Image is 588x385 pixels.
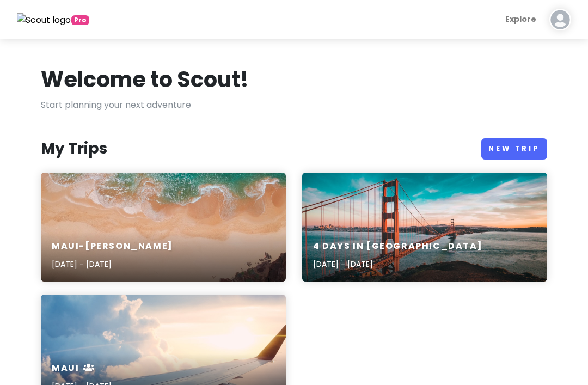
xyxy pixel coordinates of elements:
[17,13,71,27] img: Scout logo
[52,241,173,252] h6: Maui-[PERSON_NAME]
[52,258,173,270] p: [DATE] - [DATE]
[41,139,107,158] h3: My Trips
[313,241,482,252] h6: 4 Days in [GEOGRAPHIC_DATA]
[41,98,547,112] p: Start planning your next adventure
[501,9,541,30] a: Explore
[17,13,89,27] a: Pro
[71,15,89,25] span: greetings, globetrotter
[302,173,547,282] a: 4 Days in [GEOGRAPHIC_DATA][DATE] - [DATE]
[481,138,547,160] a: New Trip
[52,363,112,374] h6: maui
[549,9,571,30] img: User profile
[313,258,482,270] p: [DATE] - [DATE]
[41,65,249,94] h1: Welcome to Scout!
[41,173,286,282] a: aerial view of seashoreMaui-[PERSON_NAME][DATE] - [DATE]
